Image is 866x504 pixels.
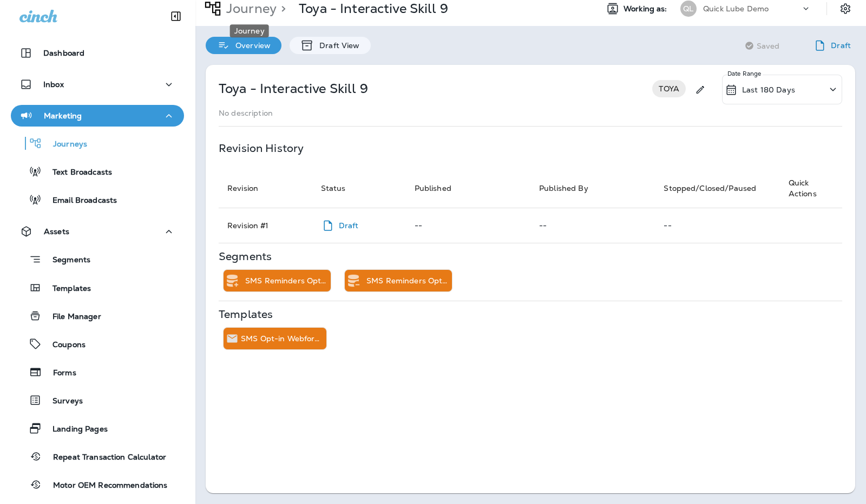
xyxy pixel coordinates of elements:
div: Remove from Static Segment [345,270,362,291]
p: Motor OEM Recommendations [42,481,168,491]
p: -- [664,221,771,230]
button: Email Broadcasts [11,188,184,211]
p: Templates [42,284,91,294]
p: Repeat Transaction Calculator [42,453,166,463]
button: Journeys [11,132,184,155]
button: Templates [11,276,184,299]
div: Edit [690,75,710,104]
button: Dashboard [11,42,184,64]
div: Add to Static Segment [224,270,241,291]
button: Assets [11,221,184,242]
p: Toya - Interactive Skill 9 [219,80,368,97]
div: Send Email [224,328,241,349]
button: Marketing [11,105,184,127]
p: Journeys [42,140,87,150]
p: Draft [339,221,359,230]
button: Motor OEM Recommendations [11,473,184,496]
button: Segments [11,248,184,271]
p: Landing Pages [42,425,108,435]
p: Date Range [727,69,763,78]
p: > [277,1,286,17]
p: Templates [219,310,273,319]
th: Published By [530,169,655,208]
p: Marketing [44,111,82,120]
p: Draft [831,41,851,50]
p: Quick Lube Demo [703,4,769,13]
div: SMS Reminders Opted In [245,270,331,291]
button: File Manager [11,304,184,327]
span: TOYA [652,84,686,93]
button: Coupons [11,333,184,355]
button: Surveys [11,389,184,412]
p: Draft View [314,41,359,50]
th: Published [406,169,530,208]
p: Forms [42,368,76,379]
p: Coupons [42,340,86,350]
button: Forms [11,361,184,383]
button: Text Broadcasts [11,160,184,183]
p: Segments [219,252,272,261]
p: SMS Reminders Opted In [245,276,326,285]
div: Journey [230,24,269,37]
p: -- [415,221,522,230]
p: Last 180 Days [742,85,795,94]
button: Landing Pages [11,417,184,440]
p: Overview [230,41,271,50]
p: Email Broadcasts [42,196,117,206]
p: SMS Opt-in Webform Failed to Deliver Text [241,334,322,343]
p: Journey [222,1,277,17]
button: Inbox [11,74,184,95]
p: File Manager [42,312,101,322]
div: SMS Reminders Opted In [366,270,452,291]
p: Assets [44,227,69,236]
p: -- [539,221,646,230]
p: Inbox [43,80,64,89]
th: Status [312,169,406,208]
p: Segments [42,255,90,266]
p: Text Broadcasts [42,168,112,178]
span: Saved [757,42,780,50]
p: Revision History [219,144,304,152]
p: Dashboard [43,49,84,57]
p: Surveys [42,396,83,407]
button: Repeat Transaction Calculator [11,445,184,468]
th: Stopped/Closed/Paused [655,169,779,208]
p: SMS Reminders Opted In [366,276,448,285]
th: Quick Actions [780,169,842,208]
th: Revision [219,169,312,208]
p: No description [219,109,273,117]
td: Revision # 1 [219,208,312,243]
div: SMS Opt-in Webform Failed to Deliver Text [241,328,326,349]
button: Collapse Sidebar [161,5,191,27]
p: Toya - Interactive Skill 9 [299,1,448,17]
div: QL [680,1,697,17]
span: Working as: [624,4,670,14]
